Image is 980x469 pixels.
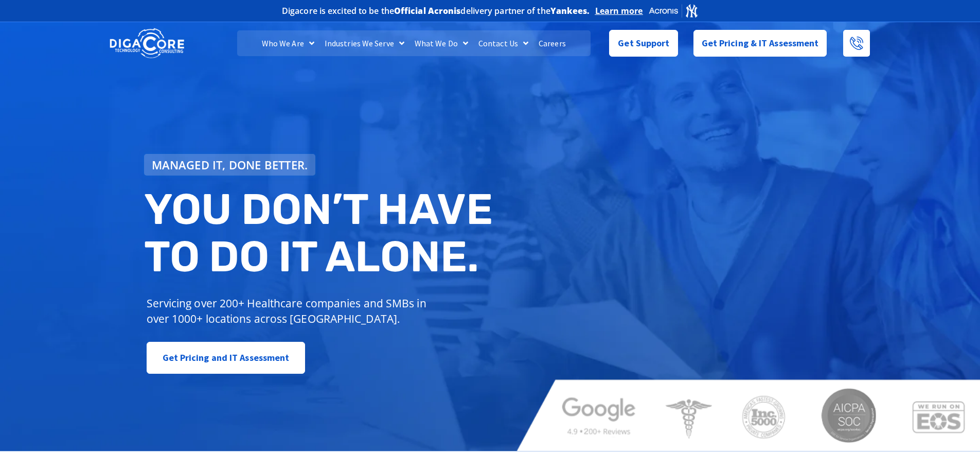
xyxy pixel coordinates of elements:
[702,33,819,54] span: Get Pricing & IT Assessment
[595,6,643,16] a: Learn more
[257,30,319,56] a: Who We Are
[609,30,678,57] a: Get Support
[144,154,316,176] a: Managed IT, done better.
[409,30,473,56] a: What We Do
[110,27,184,60] img: DigaCore Technology Consulting
[550,5,590,16] b: Yankees.
[394,5,461,16] b: Official Acronis
[473,30,533,56] a: Contact Us
[147,342,306,374] a: Get Pricing and IT Assessment
[618,33,669,54] span: Get Support
[152,159,308,170] span: Managed IT, done better.
[237,30,590,56] nav: Menu
[319,30,409,56] a: Industries We Serve
[648,3,699,18] img: Acronis
[693,30,827,57] a: Get Pricing & IT Assessment
[163,348,290,368] span: Get Pricing and IT Assessment
[144,186,498,280] h2: You don’t have to do IT alone.
[147,296,434,326] p: Servicing over 200+ Healthcare companies and SMBs in over 1000+ locations across [GEOGRAPHIC_DATA].
[533,30,571,56] a: Careers
[282,7,590,15] h2: Digacore is excited to be the delivery partner of the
